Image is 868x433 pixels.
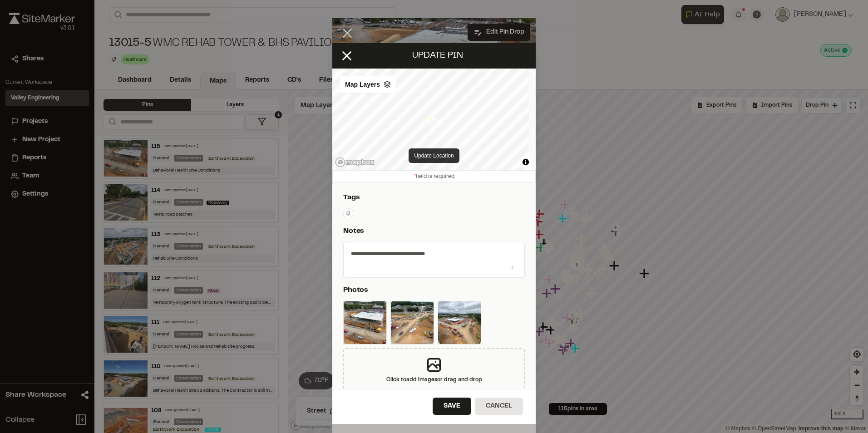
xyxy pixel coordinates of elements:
[409,148,459,163] button: Update Location
[386,376,482,384] div: Click to add images or drag and drop
[425,113,437,125] div: Map marker
[438,301,481,344] img: file
[343,192,521,203] p: Tags
[343,226,521,236] p: Notes
[343,208,353,218] button: Edit Tags
[390,301,434,344] img: file
[433,398,471,415] button: Save
[343,301,387,344] img: file
[475,398,523,415] button: Cancel
[332,69,529,170] canvas: Map
[332,170,536,183] div: field is required
[343,285,521,295] p: Photos
[343,348,525,392] div: Click toadd imagesor drag and drop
